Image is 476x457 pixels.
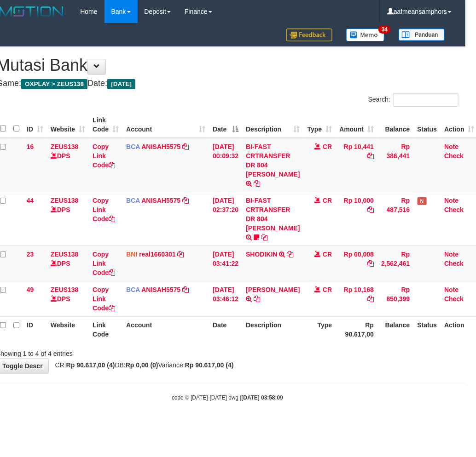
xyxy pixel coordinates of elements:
[339,23,392,46] a: 34
[126,197,140,204] span: BCA
[367,206,374,213] a: Copy Rp 10,000 to clipboard
[209,281,242,316] td: [DATE] 03:46:12
[367,152,374,160] a: Copy Rp 10,441 to clipboard
[336,246,377,281] td: Rp 60,008
[182,286,189,293] a: Copy ANISAH5575 to clipboard
[336,192,377,246] td: Rp 10,000
[418,197,427,205] span: Has Note
[336,112,377,138] th: Amount: activate to sort column ascending
[93,286,115,312] a: Copy Link Code
[122,316,209,343] th: Account
[178,251,184,258] a: Copy real1660301 to clipboard
[444,143,459,150] a: Note
[141,286,180,293] a: ANISAH5575
[66,361,115,369] strong: Rp 90.617,00 (4)
[444,251,459,258] a: Note
[304,112,336,138] th: Type: activate to sort column ascending
[287,251,293,258] a: Copy SHODIKIN to clipboard
[336,316,377,343] th: Rp 90.617,00
[242,192,303,246] td: BI-FAST CRTRANSFER DR 804 [PERSON_NAME]
[23,112,47,138] th: ID: activate to sort column ascending
[336,281,377,316] td: Rp 10,168
[414,316,441,343] th: Status
[378,25,391,34] span: 34
[172,394,283,401] small: code © [DATE]-[DATE] dwg |
[126,251,137,258] span: BNI
[444,286,459,293] a: Note
[346,29,385,41] img: Button%20Memo.svg
[51,361,234,369] span: CR: DB: Variance:
[47,138,89,192] td: DPS
[261,234,267,241] a: Copy BI-FAST CRTRANSFER DR 804 SUKARDI to clipboard
[107,79,135,89] span: [DATE]
[377,246,413,281] td: Rp 2,562,461
[304,316,336,343] th: Type
[51,286,79,293] a: ZEUS138
[51,197,79,204] a: ZEUS138
[254,295,260,303] a: Copy INA PAUJANAH to clipboard
[393,93,459,107] input: Search:
[377,112,413,138] th: Balance
[141,197,180,204] a: ANISAH5575
[27,197,34,204] span: 44
[242,112,303,138] th: Description: activate to sort column ascending
[47,281,89,316] td: DPS
[399,29,445,41] img: panduan.png
[242,394,283,401] strong: [DATE] 03:58:09
[246,251,277,258] a: SHODIKIN
[47,316,89,343] th: Website
[414,112,441,138] th: Status
[323,197,332,204] span: CR
[122,112,209,138] th: Account: activate to sort column ascending
[185,361,234,369] strong: Rp 90.617,00 (4)
[23,316,47,343] th: ID
[89,112,122,138] th: Link Code: activate to sort column ascending
[47,112,89,138] th: Website: activate to sort column ascending
[21,79,87,89] span: OXPLAY > ZEUS138
[27,143,34,150] span: 16
[47,192,89,246] td: DPS
[444,295,464,303] a: Check
[27,251,34,258] span: 23
[367,295,374,303] a: Copy Rp 10,168 to clipboard
[254,180,260,187] a: Copy BI-FAST CRTRANSFER DR 804 AGUS SALIM to clipboard
[139,251,175,258] a: real1660301
[246,286,300,293] a: [PERSON_NAME]
[286,29,332,41] img: Feedback.jpg
[182,143,189,150] a: Copy ANISAH5575 to clipboard
[209,246,242,281] td: [DATE] 03:41:22
[126,361,158,369] strong: Rp 0,00 (0)
[336,138,377,192] td: Rp 10,441
[51,143,79,150] a: ZEUS138
[182,197,189,204] a: Copy ANISAH5575 to clipboard
[242,138,303,192] td: BI-FAST CRTRANSFER DR 804 [PERSON_NAME]
[209,138,242,192] td: [DATE] 00:09:32
[27,286,34,293] span: 49
[444,206,464,213] a: Check
[377,192,413,246] td: Rp 487,516
[444,152,464,160] a: Check
[209,112,242,138] th: Date: activate to sort column descending
[51,251,79,258] a: ZEUS138
[126,143,140,150] span: BCA
[93,197,115,223] a: Copy Link Code
[209,192,242,246] td: [DATE] 02:37:20
[377,316,413,343] th: Balance
[47,246,89,281] td: DPS
[323,286,332,293] span: CR
[141,143,180,150] a: ANISAH5575
[368,93,459,107] label: Search:
[126,286,140,293] span: BCA
[377,281,413,316] td: Rp 850,399
[89,316,122,343] th: Link Code
[323,143,332,150] span: CR
[323,251,332,258] span: CR
[444,260,464,267] a: Check
[444,197,459,204] a: Note
[377,138,413,192] td: Rp 386,441
[242,316,303,343] th: Description
[209,316,242,343] th: Date
[93,251,115,276] a: Copy Link Code
[367,260,374,267] a: Copy Rp 60,008 to clipboard
[93,143,115,169] a: Copy Link Code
